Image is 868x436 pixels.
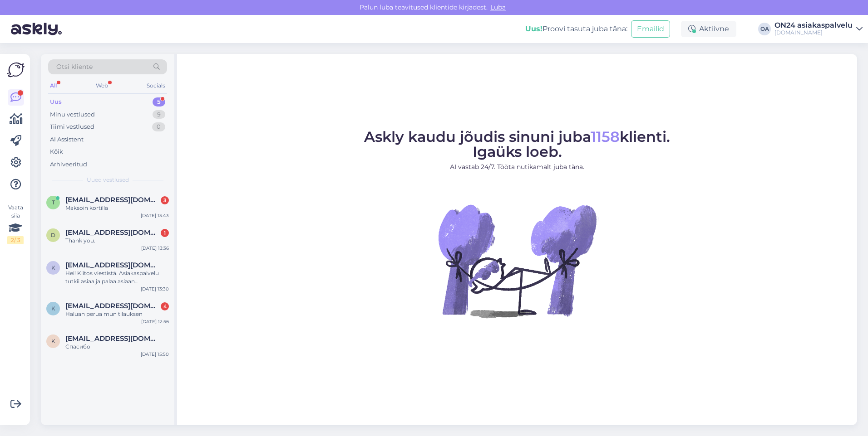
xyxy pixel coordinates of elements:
div: Socials [145,80,167,92]
div: Aktiivne [681,21,736,37]
div: Maksoin kortilla [65,204,169,212]
span: kivioli.nnv@hotmail.com [65,302,160,310]
div: [DATE] 13:36 [141,245,169,252]
div: OA [758,23,771,35]
span: Askly kaudu jõudis sinuni juba klienti. Igaüks loeb. [364,128,670,160]
p: AI vastab 24/7. Tööta nutikamalt juba täna. [364,162,670,172]
div: Kõik [50,147,63,156]
div: 0 [152,122,165,131]
a: ON24 asiakaspalvelu[DOMAIN_NAME] [774,22,863,36]
span: kazan2k@gmail.com [65,334,160,343]
span: k [51,338,55,344]
span: donegandaniel2513@gmail.com [65,228,160,237]
div: 1 [161,229,169,237]
div: Спасибо [65,343,169,351]
b: Uus! [525,24,542,33]
span: 1158 [591,128,620,145]
div: ON24 asiakaspalvelu [774,22,853,29]
span: Luba [488,3,508,11]
button: Emailid [631,20,670,38]
div: Tiimi vestlused [50,122,94,131]
div: [DATE] 15:50 [141,351,169,358]
div: Minu vestlused [50,110,95,119]
span: kristianmanz@yahoo.de [65,261,160,269]
div: Vaata siia [7,203,24,244]
div: All [48,80,59,92]
span: Uued vestlused [87,176,129,184]
div: [DATE] 12:56 [141,318,169,325]
span: Otsi kliente [56,62,93,72]
span: k [51,305,55,312]
img: Askly Logo [7,61,25,78]
div: 9 [153,110,165,119]
div: Proovi tasuta juba täna: [525,24,627,34]
span: d [51,232,55,238]
span: terhik31@gmail.com [65,196,160,204]
div: [DATE] 13:30 [141,286,169,292]
div: [DATE] 13:43 [141,212,169,219]
div: Web [94,80,110,92]
div: Uus [50,97,62,107]
img: No Chat active [435,179,599,342]
div: [DOMAIN_NAME] [774,29,853,36]
div: Thank you. [65,237,169,245]
span: t [52,199,55,206]
div: 2 / 3 [7,236,24,244]
div: 5 [153,97,165,107]
div: Hei! Kiitos viestistä. Asiakaspalvelu tutkii asiaa ja palaa asiaan mahdollisimman pian. Tarvitsem... [65,269,169,286]
div: Arhiveeritud [50,160,87,169]
div: Haluan perua mun tilauksen [65,310,169,318]
div: 3 [161,196,169,204]
div: 4 [161,302,169,310]
span: k [51,264,55,271]
div: AI Assistent [50,135,84,144]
